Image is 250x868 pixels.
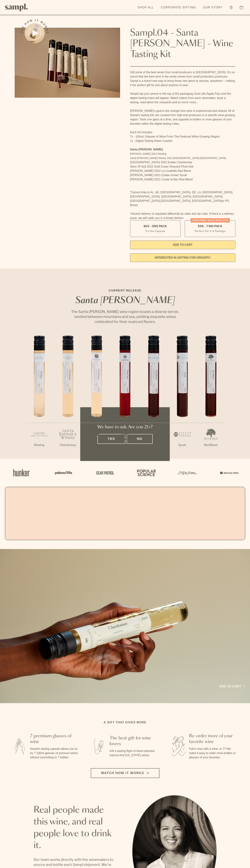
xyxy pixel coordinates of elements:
li: 2 / 7 [54,336,82,459]
div: Christmas SALE! Save 20% [190,218,230,223]
p: Chardonnay [54,443,82,447]
p: Red Blend [197,443,225,447]
a: Add to cart [219,684,245,689]
a: interested in gifting for groups? [130,253,236,262]
small: Try the Capsule [145,229,165,233]
a: Shop All [136,4,155,11]
p: Riesling [25,443,54,447]
button: Add to Cart [130,241,236,249]
li: 5 / 7 [139,336,168,459]
p: Red Blend [139,443,168,447]
li: 6 / 7 [168,336,197,459]
li: 1 / 7 [25,336,54,459]
button: See how it works [25,23,45,43]
li: 3 / 7 [82,336,111,459]
li: 4 / 7 [111,336,139,459]
p: Chardonnay [82,443,111,447]
span: $55 - One Pack [143,224,167,228]
small: Perfect For 2-4 Tastings [195,229,225,233]
p: Pinot Noir [111,443,139,447]
img: Sampl.04 - Santa Barbara - Wine Tasting Kit [15,28,120,98]
a: Our Story [201,4,224,11]
li: 7 / 7 [197,336,225,459]
a: Corporate Gifting [159,4,198,11]
img: Sampl logo [5,4,28,11]
span: $95 - Two Pack [198,224,222,228]
p: Syrah [168,443,197,447]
